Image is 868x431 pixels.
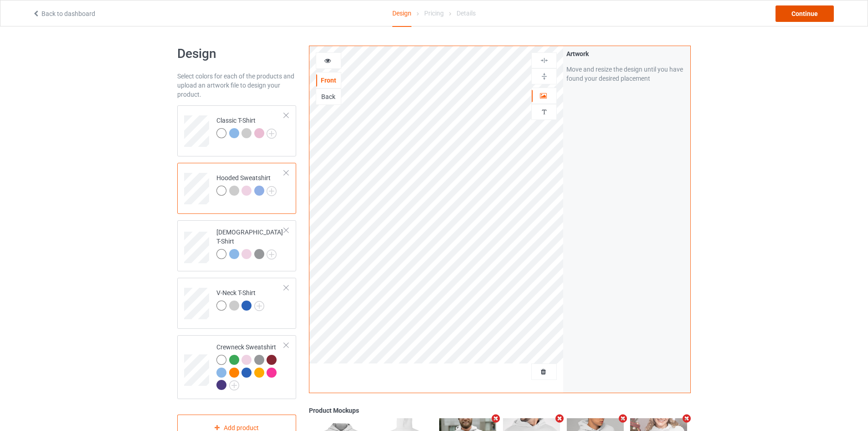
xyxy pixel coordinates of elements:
i: Remove mockup [554,414,565,423]
div: Move and resize the design until you have found your desired placement [566,65,687,83]
div: Hooded Sweatshirt [177,163,296,214]
img: svg+xml;base64,PD94bWwgdmVyc2lvbj0iMS4wIiBlbmNvZGluZz0iVVRGLTgiPz4KPHN2ZyB3aWR0aD0iMjJweCIgaGVpZ2... [267,249,277,260]
img: svg+xml;base64,PD94bWwgdmVyc2lvbj0iMS4wIiBlbmNvZGluZz0iVVRGLTgiPz4KPHN2ZyB3aWR0aD0iMjJweCIgaGVpZ2... [267,129,277,139]
img: svg%3E%0A [540,56,549,65]
div: Continue [776,5,834,22]
div: V-Neck T-Shirt [177,278,296,329]
img: svg%3E%0A [540,108,549,116]
img: svg+xml;base64,PD94bWwgdmVyc2lvbj0iMS4wIiBlbmNvZGluZz0iVVRGLTgiPz4KPHN2ZyB3aWR0aD0iMjJweCIgaGVpZ2... [254,301,264,311]
div: Pricing [424,0,444,26]
img: svg%3E%0A [540,72,549,81]
i: Remove mockup [617,414,629,423]
div: Artwork [566,49,687,58]
div: Back [316,92,341,101]
div: Design [392,0,411,27]
img: svg+xml;base64,PD94bWwgdmVyc2lvbj0iMS4wIiBlbmNvZGluZz0iVVRGLTgiPz4KPHN2ZyB3aWR0aD0iMjJweCIgaGVpZ2... [267,186,277,196]
div: Hooded Sweatshirt [216,173,277,195]
div: [DEMOGRAPHIC_DATA] T-Shirt [177,220,296,271]
a: Back to dashboard [32,10,95,17]
div: Classic T-Shirt [216,116,277,138]
h1: Design [177,46,296,62]
img: svg+xml;base64,PD94bWwgdmVyc2lvbj0iMS4wIiBlbmNvZGluZz0iVVRGLTgiPz4KPHN2ZyB3aWR0aD0iMjJweCIgaGVpZ2... [229,380,239,390]
div: [DEMOGRAPHIC_DATA] T-Shirt [216,228,284,259]
div: Crewneck Sweatshirt [177,335,296,399]
div: Crewneck Sweatshirt [216,343,284,389]
i: Remove mockup [681,414,693,423]
div: Classic T-Shirt [177,105,296,156]
i: Remove mockup [490,414,502,423]
div: V-Neck T-Shirt [216,288,264,310]
div: Select colors for each of the products and upload an artwork file to design your product. [177,72,296,99]
div: Details [457,0,476,26]
div: Product Mockups [309,406,691,415]
div: Front [316,76,341,85]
